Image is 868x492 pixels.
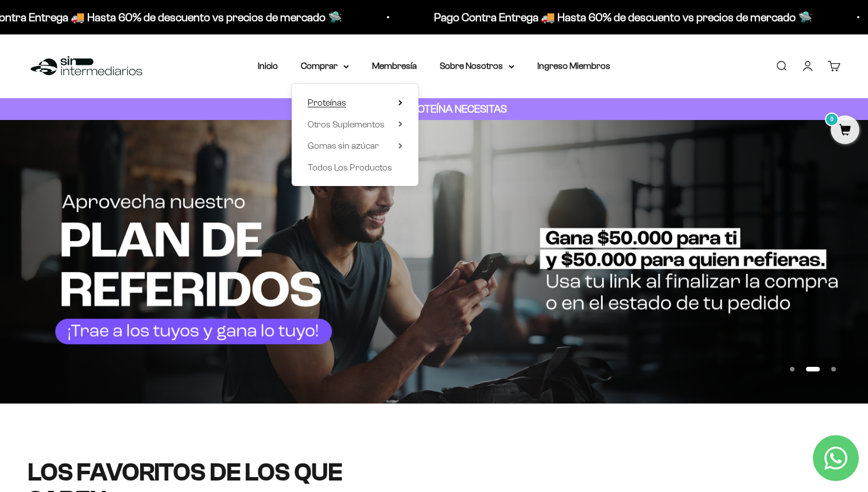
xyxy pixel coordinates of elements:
strong: CUANTA PROTEÍNA NECESITAS [362,103,507,115]
span: Gomas sin azúcar [308,141,379,150]
a: Inicio [258,61,278,71]
mark: 0 [825,113,839,126]
span: Proteínas [308,98,346,107]
summary: Comprar [301,59,349,73]
summary: Sobre Nosotros [440,59,514,73]
summary: Proteínas [308,95,402,110]
p: Pago Contra Entrega 🚚 Hasta 60% de descuento vs precios de mercado 🛸 [434,8,812,26]
a: Ingreso Miembros [537,61,610,71]
span: Todos Los Productos [308,162,392,172]
summary: Gomas sin azúcar [308,138,402,153]
a: Todos Los Productos [308,160,402,175]
span: Otros Suplementos [308,119,385,129]
summary: Otros Suplementos [308,117,402,132]
a: Membresía [372,61,417,71]
a: 0 [831,125,859,137]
